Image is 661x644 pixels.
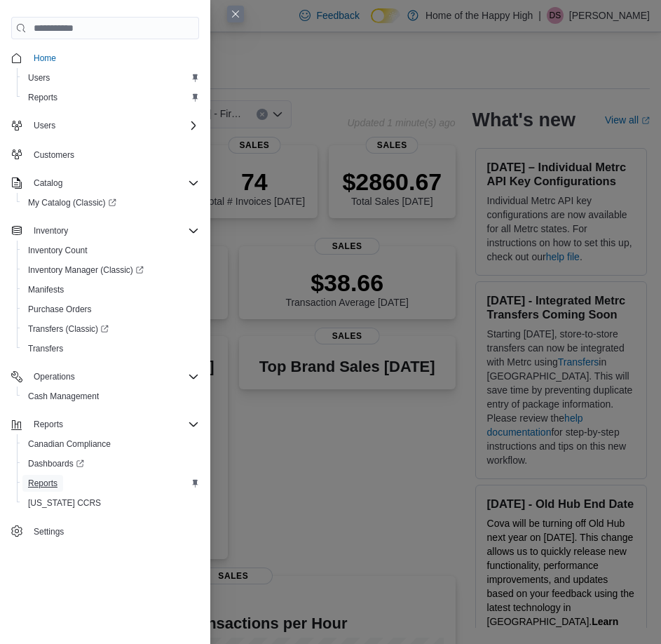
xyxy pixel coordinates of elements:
[28,197,116,208] span: My Catalog (Classic)
[17,387,205,406] button: Cash Management
[17,434,205,454] button: Canadian Compliance
[28,523,199,540] span: Settings
[22,475,199,492] span: Reports
[28,245,88,256] span: Inventory Count
[6,221,205,241] button: Inventory
[28,49,199,67] span: Home
[22,475,63,492] a: Reports
[22,388,104,405] a: Cash Management
[28,284,64,295] span: Manifests
[17,88,205,107] button: Reports
[22,281,69,298] a: Manifests
[22,242,199,259] span: Inventory Count
[6,521,205,542] button: Settings
[34,419,63,430] span: Reports
[17,493,205,513] button: [US_STATE] CCRS
[28,175,199,192] span: Catalog
[22,340,69,357] a: Transfers
[11,42,199,544] nav: Complex example
[22,262,199,279] span: Inventory Manager (Classic)
[6,48,205,68] button: Home
[34,53,56,64] span: Home
[22,69,55,86] a: Users
[22,301,97,318] a: Purchase Orders
[22,281,199,298] span: Manifests
[6,144,205,164] button: Customers
[28,175,68,192] button: Catalog
[22,340,199,357] span: Transfers
[22,436,116,452] a: Canadian Compliance
[28,304,92,315] span: Purchase Orders
[28,264,144,276] span: Inventory Manager (Classic)
[34,371,75,382] span: Operations
[28,145,199,163] span: Customers
[22,301,199,318] span: Purchase Orders
[28,416,69,433] button: Reports
[22,436,199,452] span: Canadian Compliance
[6,367,205,387] button: Operations
[28,391,99,402] span: Cash Management
[28,222,199,239] span: Inventory
[17,319,205,339] a: Transfers (Classic)
[17,454,205,474] a: Dashboards
[34,225,68,236] span: Inventory
[34,120,55,131] span: Users
[28,416,199,433] span: Reports
[28,50,62,67] a: Home
[22,495,199,511] span: Washington CCRS
[17,339,205,358] button: Transfers
[34,149,74,161] span: Customers
[22,262,149,279] a: Inventory Manager (Classic)
[17,241,205,260] button: Inventory Count
[227,6,244,22] button: Close this dialog
[22,495,107,511] a: [US_STATE] CCRS
[22,455,199,472] span: Dashboards
[28,368,81,385] button: Operations
[17,474,205,493] button: Reports
[17,300,205,319] button: Purchase Orders
[22,89,199,106] span: Reports
[28,147,80,163] a: Customers
[28,222,74,239] button: Inventory
[17,260,205,280] a: Inventory Manager (Classic)
[28,72,50,83] span: Users
[22,455,90,472] a: Dashboards
[17,280,205,300] button: Manifests
[22,388,199,405] span: Cash Management
[22,194,199,211] span: My Catalog (Classic)
[22,69,199,86] span: Users
[6,116,205,135] button: Users
[28,92,57,103] span: Reports
[28,323,109,335] span: Transfers (Classic)
[6,173,205,193] button: Catalog
[28,117,61,134] button: Users
[22,321,199,337] span: Transfers (Classic)
[22,242,93,259] a: Inventory Count
[28,497,101,509] span: [US_STATE] CCRS
[28,117,199,134] span: Users
[6,415,205,434] button: Reports
[28,438,111,450] span: Canadian Compliance
[34,526,64,537] span: Settings
[17,68,205,88] button: Users
[34,177,62,189] span: Catalog
[22,194,122,211] a: My Catalog (Classic)
[17,193,205,213] a: My Catalog (Classic)
[28,458,84,469] span: Dashboards
[28,523,69,540] a: Settings
[22,89,63,106] a: Reports
[28,343,63,354] span: Transfers
[22,321,114,337] a: Transfers (Classic)
[28,368,199,385] span: Operations
[28,478,57,489] span: Reports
